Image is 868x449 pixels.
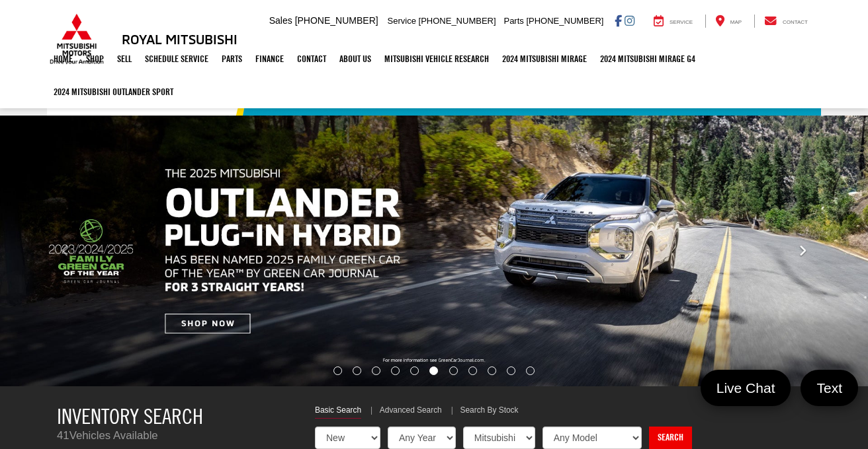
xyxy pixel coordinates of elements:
[47,42,79,75] a: Home
[249,42,290,75] a: Finance
[388,16,416,26] span: Service
[419,16,496,26] span: [PHONE_NUMBER]
[47,13,107,65] img: Mitsubishi
[593,42,702,75] a: 2024 Mitsubishi Mirage G4
[810,379,849,397] span: Text
[542,427,642,449] select: Choose Model from the dropdown
[410,366,419,375] li: Go to slide number 5.
[378,42,496,75] a: Mitsubishi Vehicle Research
[644,15,703,28] a: Service
[388,427,456,449] select: Choose Year from the dropdown
[463,427,535,449] select: Choose Make from the dropdown
[738,142,868,360] button: Click to view next picture.
[468,366,477,375] li: Go to slide number 8.
[333,42,378,75] a: About Us
[710,379,782,397] span: Live Chat
[110,42,138,75] a: Sell
[380,405,442,418] a: Advanced Search
[315,427,380,449] select: Choose Vehicle Condition from the dropdown
[526,366,535,375] li: Go to slide number 11.
[295,15,378,26] span: [PHONE_NUMBER]
[625,15,634,26] a: Instagram: Click to visit our Instagram page
[57,405,295,428] h3: Inventory Search
[783,19,808,25] span: Contact
[496,42,593,75] a: 2024 Mitsubishi Mirage
[649,427,692,449] a: Search
[730,19,742,25] span: Map
[372,366,380,375] li: Go to slide number 3.
[333,366,342,375] li: Go to slide number 1.
[215,42,249,75] a: Parts: Opens in a new tab
[701,370,791,406] a: Live Chat
[47,75,180,108] a: 2024 Mitsubishi Outlander SPORT
[57,429,69,442] span: 41
[670,19,693,25] span: Service
[315,405,361,419] a: Basic Search
[57,428,295,444] p: Vehicles Available
[449,366,458,375] li: Go to slide number 7.
[290,42,333,75] a: Contact
[460,405,519,418] a: Search By Stock
[430,366,439,375] li: Go to slide number 6.
[801,370,858,406] a: Text
[269,15,292,26] span: Sales
[503,16,523,26] span: Parts
[353,366,361,375] li: Go to slide number 2.
[488,366,496,375] li: Go to slide number 9.
[754,15,818,28] a: Contact
[615,15,622,26] a: Facebook: Click to visit our Facebook page
[507,366,515,375] li: Go to slide number 10.
[526,16,603,26] span: [PHONE_NUMBER]
[122,32,238,46] h3: Royal Mitsubishi
[705,15,752,28] a: Map
[138,42,215,75] a: Schedule Service: Opens in a new tab
[79,42,110,75] a: Shop
[391,366,400,375] li: Go to slide number 4.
